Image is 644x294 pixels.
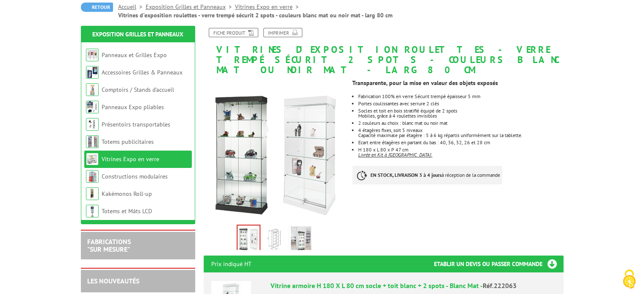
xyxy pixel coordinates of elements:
[434,256,564,272] h3: Etablir un devis ou passer commande
[102,173,168,180] a: Constructions modulaires
[102,86,174,93] a: Comptoirs / Stands d'accueil
[118,11,392,19] li: Vitrines d'exposition roulettes - verre trempé sécurit 2 spots - couleurs blanc mat ou noir mat -...
[86,170,99,183] img: Constructions modulaires
[86,187,99,200] img: Kakémonos Roll-up
[358,101,563,106] p: Portes coulissantes avec serrure 2 clés
[86,66,99,79] img: Accessoires Grilles & Panneaux
[86,49,99,61] img: Panneaux et Grilles Expo
[86,118,99,131] img: Présentoirs transportables
[102,51,167,59] a: Panneaux et Grilles Expo
[263,28,302,37] a: Imprimer
[235,3,302,11] a: Vitrines Expo en verre
[352,80,563,85] p: Transparente, pour la mise en valeur des objets exposés
[358,147,563,152] p: H 180 x L 80 x P 47 cm
[358,128,563,133] p: 4 étagères fixes, soit 5 niveaux
[265,226,285,253] img: vitrine_exposition_verre_secusise_roulettes_verre_2spots_blanc_noir_croquis_shema_222063.jpg
[204,80,346,222] img: 222063_222064_vitrine_exposition_roulettes_verre.jpg
[358,133,563,138] p: Capacité maximale par étagère : 5 à 6 kg répartis uniformément sur la tablette.
[118,3,146,11] a: Accueil
[238,225,260,252] img: 222063_222064_vitrine_exposition_roulettes_verre.jpg
[271,281,556,291] div: Vitrine armoire H 180 X L 80 cm socle + toit blanc + 2 spots - Blanc Mat -
[483,281,517,290] span: Réf.222063
[102,155,159,163] a: Vitrines Expo en verre
[102,138,154,146] a: Totems publicitaires
[86,135,99,148] img: Totems publicitaires
[291,226,311,253] img: 222063_vitrine_exposition_roulettes_verre_situation.jpg
[352,166,502,184] p: à réception de la commande
[81,3,113,12] a: Retour
[358,121,563,126] p: 2 couleurs au choix : blanc mat ou noir mat
[87,277,139,285] a: LES NOUVEAUTÉS
[209,28,258,37] a: Fiche produit
[102,207,152,215] a: Totems et Mâts LCD
[358,140,563,145] p: Ecart entre étagères en partant du bas : 40, 36, 32, 26 et 28 cm
[358,113,563,118] p: Mobiles, grâce à 4 roulettes invisibles
[146,3,235,11] a: Exposition Grilles et Panneaux
[211,256,252,272] p: Prix indiqué HT
[86,205,99,217] img: Totems et Mâts LCD
[358,94,563,99] p: Fabrication 100% en verre Sécurit trempé épaisseur 5 mm
[619,269,640,290] img: Cookies (fenêtre modale)
[102,190,152,198] a: Kakémonos Roll-up
[87,237,131,253] a: FABRICATIONS"Sur Mesure"
[102,121,170,128] a: Présentoirs transportables
[92,30,183,38] a: Exposition Grilles et Panneaux
[197,28,570,75] h1: Vitrines d'exposition roulettes - verre trempé sécurit 2 spots - couleurs blanc mat ou noir mat -...
[358,151,432,158] u: Livrée en Kit à [GEOGRAPHIC_DATA].
[614,265,644,294] button: Cookies (fenêtre modale)
[102,69,182,76] a: Accessoires Grilles & Panneaux
[370,172,442,178] strong: EN STOCK, LIVRAISON 3 à 4 jours
[86,101,99,113] img: Panneaux Expo pliables
[86,153,99,165] img: Vitrines Expo en verre
[86,83,99,96] img: Comptoirs / Stands d'accueil
[358,108,563,113] p: Socles et toit en bois stratifié équipé de 2 spots
[102,103,164,111] a: Panneaux Expo pliables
